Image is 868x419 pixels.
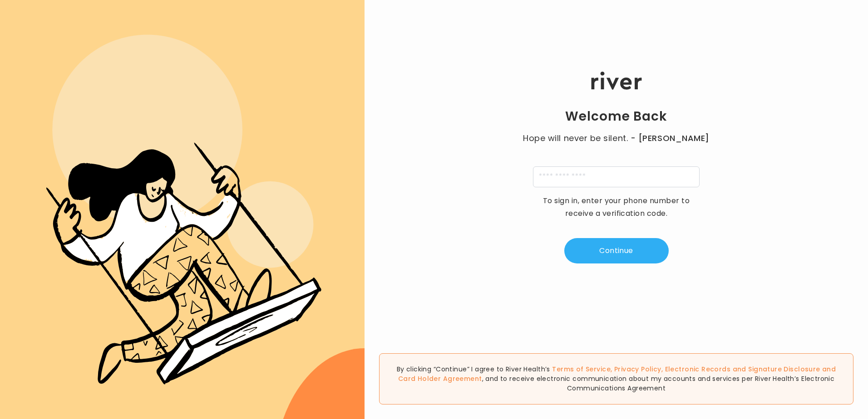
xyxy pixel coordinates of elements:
[564,238,669,263] button: Continue
[565,108,667,125] h1: Welcome Back
[631,132,710,145] span: - [PERSON_NAME]
[482,374,835,393] span: , and to receive electronic communication about my accounts and services per River Health’s Elect...
[379,353,853,404] div: By clicking “Continue” I agree to River Health’s
[665,365,820,374] a: Electronic Records and Signature Disclosure
[514,132,719,145] p: Hope will never be silent.
[614,365,661,374] a: Privacy Policy
[537,195,696,220] p: To sign in, enter your phone number to receive a verification code.
[552,365,611,374] a: Terms of Service
[398,374,482,383] a: Card Holder Agreement
[398,365,836,383] span: , , and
